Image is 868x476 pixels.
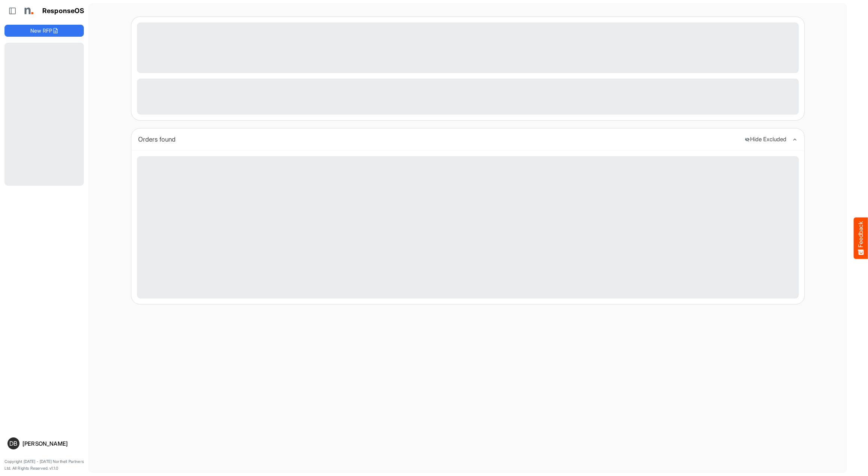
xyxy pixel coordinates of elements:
button: Hide Excluded [744,136,786,143]
div: Loading... [137,22,799,73]
div: Loading... [4,43,84,185]
div: Loading... [137,156,799,298]
div: Orders found [138,134,739,145]
span: DB [9,440,17,446]
button: Feedback [854,217,868,259]
div: [PERSON_NAME] [22,441,81,446]
h1: ResponseOS [42,7,85,15]
p: Copyright [DATE] - [DATE] Northell Partners Ltd. All Rights Reserved. v1.1.0 [4,458,84,472]
div: Loading... [137,79,799,115]
img: Northell [21,3,36,18]
button: New RFP [4,25,84,37]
